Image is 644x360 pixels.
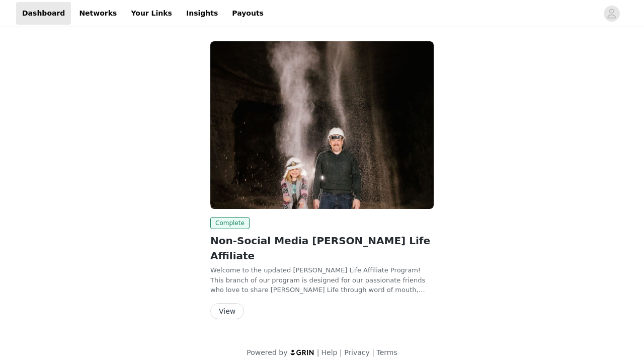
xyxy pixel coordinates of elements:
[376,348,397,356] a: Terms
[210,41,434,209] img: Redmond
[344,348,370,356] a: Privacy
[210,217,250,229] span: Complete
[247,348,287,356] span: Powered by
[340,348,342,356] span: |
[73,2,123,25] a: Networks
[210,233,434,263] h2: Non-Social Media [PERSON_NAME] Life Affiliate
[607,6,616,22] div: avatar
[317,348,319,356] span: |
[125,2,178,25] a: Your Links
[180,2,224,25] a: Insights
[210,265,434,295] p: Welcome to the updated [PERSON_NAME] Life Affiliate Program! This branch of our program is design...
[321,348,338,356] a: Help
[290,349,315,355] img: logo
[16,2,71,25] a: Dashboard
[210,308,244,315] a: View
[210,303,244,319] button: View
[226,2,270,25] a: Payouts
[372,348,374,356] span: |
